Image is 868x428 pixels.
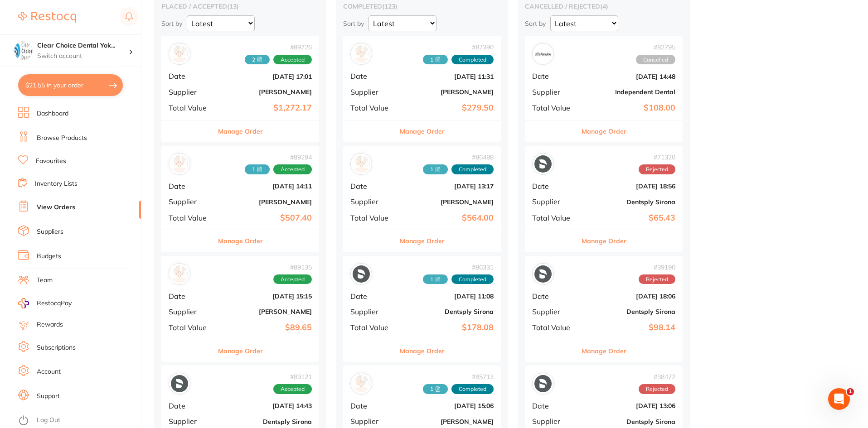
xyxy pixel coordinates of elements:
[18,12,76,23] img: Restocq Logo
[169,197,214,206] span: Supplier
[245,55,270,65] span: Received
[221,88,312,96] b: [PERSON_NAME]
[585,323,675,332] b: $98.14
[423,55,448,65] span: Received
[18,414,138,428] button: Log Out
[585,198,675,206] b: Dentsply Sirona
[171,265,188,283] img: Adam Dental
[532,308,577,316] span: Supplier
[221,213,312,223] b: $507.40
[37,276,53,285] a: Team
[218,340,263,362] button: Manage Order
[221,323,312,332] b: $89.65
[37,367,61,376] a: Account
[403,213,494,223] b: $564.00
[451,274,494,284] span: Completed
[585,402,675,409] b: [DATE] 13:06
[14,42,32,60] img: Clear Choice Dental Yokine
[350,104,396,112] span: Total Value
[169,104,214,112] span: Total Value
[582,120,626,142] button: Manage Order
[534,375,552,392] img: Dentsply Sirona
[171,155,188,173] img: Adam Dental
[350,417,396,425] span: Supplier
[639,384,675,394] span: Rejected
[37,203,75,212] a: View Orders
[37,52,129,61] p: Switch account
[273,373,312,380] span: # 89121
[828,388,850,410] iframe: Intercom live chat
[161,256,319,362] div: Adam Dental#89135AcceptedDate[DATE] 15:15Supplier[PERSON_NAME]Total Value$89.65Manage Order
[221,402,312,409] b: [DATE] 14:43
[221,103,312,113] b: $1,272.17
[585,183,675,190] b: [DATE] 18:56
[585,103,675,113] b: $108.00
[525,19,546,28] p: Sort by
[585,213,675,223] b: $65.43
[245,154,312,161] span: # 89294
[37,392,60,401] a: Support
[585,73,675,80] b: [DATE] 14:48
[169,323,214,332] span: Total Value
[532,402,577,410] span: Date
[221,198,312,206] b: [PERSON_NAME]
[37,41,129,50] h4: Clear Choice Dental Yokine
[423,264,494,271] span: # 86331
[423,274,448,284] span: Received
[169,292,214,300] span: Date
[639,264,675,271] span: # 39190
[353,375,370,392] img: Henry Schein Halas
[169,308,214,316] span: Supplier
[171,45,188,63] img: Henry Schein Halas
[400,230,445,252] button: Manage Order
[403,183,494,190] b: [DATE] 13:17
[525,2,683,10] h2: cancelled / rejected ( 4 )
[423,384,448,394] span: Received
[636,55,675,65] span: Cancelled
[169,214,214,222] span: Total Value
[585,293,675,300] b: [DATE] 18:06
[37,416,60,425] a: Log Out
[18,74,123,96] button: $21.55 in your order
[585,308,675,315] b: Dentsply Sirona
[245,43,312,51] span: # 89726
[37,252,61,261] a: Budgets
[532,182,577,190] span: Date
[161,2,319,10] h2: placed / accepted ( 13 )
[221,73,312,80] b: [DATE] 17:01
[36,157,66,166] a: Favourites
[161,146,319,252] div: Adam Dental#892941 AcceptedDate[DATE] 14:11Supplier[PERSON_NAME]Total Value$507.40Manage Order
[403,198,494,206] b: [PERSON_NAME]
[350,182,396,190] span: Date
[161,19,182,28] p: Sort by
[350,323,396,332] span: Total Value
[169,182,214,190] span: Date
[350,197,396,206] span: Supplier
[273,274,312,284] span: Accepted
[403,73,494,80] b: [DATE] 11:31
[400,120,445,142] button: Manage Order
[451,164,494,174] span: Completed
[169,402,214,410] span: Date
[221,293,312,300] b: [DATE] 15:15
[403,103,494,113] b: $279.50
[37,320,63,329] a: Rewards
[218,230,263,252] button: Manage Order
[350,292,396,300] span: Date
[639,373,675,380] span: # 38472
[343,2,501,10] h2: completed ( 123 )
[37,343,76,352] a: Subscriptions
[534,45,552,63] img: Independent Dental
[532,214,577,222] span: Total Value
[582,340,626,362] button: Manage Order
[171,375,188,392] img: Dentsply Sirona
[423,373,494,380] span: # 85713
[423,164,448,174] span: Received
[221,183,312,190] b: [DATE] 14:11
[532,104,577,112] span: Total Value
[35,179,78,188] a: Inventory Lists
[403,418,494,425] b: [PERSON_NAME]
[582,230,626,252] button: Manage Order
[403,293,494,300] b: [DATE] 11:08
[169,417,214,425] span: Supplier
